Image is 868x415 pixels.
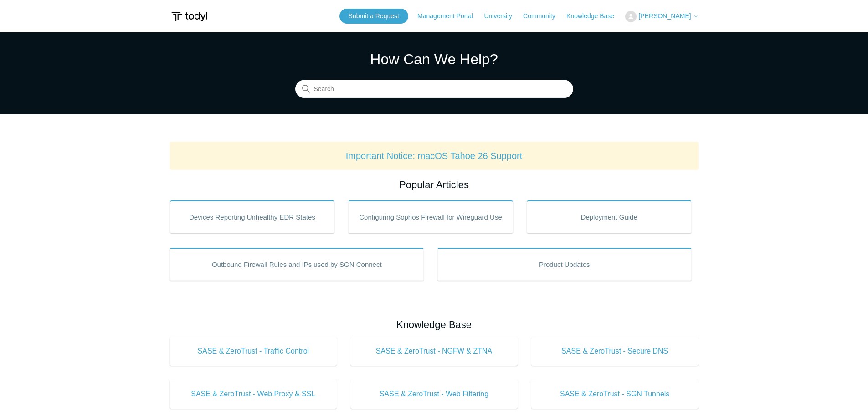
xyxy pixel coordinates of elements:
a: Community [523,11,565,21]
a: Outbound Firewall Rules and IPs used by SGN Connect [170,248,424,281]
span: SASE & ZeroTrust - SGN Tunnels [545,389,685,400]
a: SASE & ZeroTrust - Web Filtering [350,379,518,409]
a: Submit a Request [339,9,408,24]
a: Knowledge Base [566,11,623,21]
span: SASE & ZeroTrust - Secure DNS [545,346,685,357]
h1: How Can We Help? [295,48,573,70]
button: [PERSON_NAME] [625,11,698,22]
span: [PERSON_NAME] [638,12,691,20]
span: SASE & ZeroTrust - Web Proxy & SSL [184,389,324,400]
span: SASE & ZeroTrust - Traffic Control [184,346,324,357]
input: Search [295,80,573,98]
a: SASE & ZeroTrust - SGN Tunnels [531,379,699,409]
h2: Popular Articles [170,177,699,192]
a: Devices Reporting Unhealthy EDR States [170,200,335,233]
a: Management Portal [417,11,482,21]
span: SASE & ZeroTrust - Web Filtering [364,389,504,400]
a: SASE & ZeroTrust - Traffic Control [170,337,337,366]
a: University [484,11,521,21]
h2: Knowledge Base [170,317,699,332]
a: SASE & ZeroTrust - Secure DNS [531,337,699,366]
a: SASE & ZeroTrust - NGFW & ZTNA [350,337,518,366]
a: Deployment Guide [527,200,692,233]
img: Todyl Support Center Help Center home page [170,8,209,25]
span: SASE & ZeroTrust - NGFW & ZTNA [364,346,504,357]
a: Configuring Sophos Firewall for Wireguard Use [348,200,513,233]
a: Product Updates [437,248,692,281]
a: Important Notice: macOS Tahoe 26 Support [346,151,523,161]
a: SASE & ZeroTrust - Web Proxy & SSL [170,379,337,409]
